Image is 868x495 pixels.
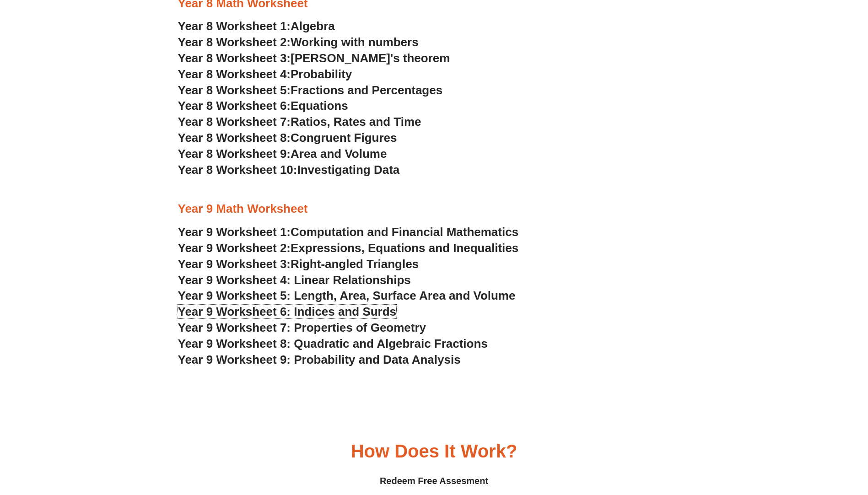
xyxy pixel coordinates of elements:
span: Fractions and Percentages [291,83,442,97]
span: Year 9 Worksheet 2: [178,241,291,255]
iframe: Chat Widget [716,392,868,495]
a: Year 9 Worksheet 6: Indices and Surds [178,305,397,318]
span: Algebra [291,19,335,33]
span: Year 9 Worksheet 1: [178,225,291,239]
span: Congruent Figures [291,131,397,145]
span: Probability [291,67,352,81]
span: Year 8 Worksheet 5: [178,83,291,97]
span: Year 8 Worksheet 7: [178,115,291,129]
span: Ratios, Rates and Time [291,115,421,129]
a: Year 8 Worksheet 2:Working with numbers [178,35,419,49]
span: Year 8 Worksheet 9: [178,147,291,161]
h3: Year 9 Math Worksheet [178,201,690,217]
a: Year 8 Worksheet 1:Algebra [178,19,335,33]
a: Year 8 Worksheet 4:Probability [178,67,352,81]
a: Year 8 Worksheet 3:[PERSON_NAME]'s theorem [178,51,450,65]
a: Year 9 Worksheet 7: Properties of Geometry [178,321,426,334]
span: Area and Volume [291,147,387,161]
a: Year 8 Worksheet 9:Area and Volume [178,147,387,161]
a: Year 9 Worksheet 4: Linear Relationships [178,273,411,287]
span: Computation and Financial Mathematics [291,225,518,239]
a: Year 9 Worksheet 8: Quadratic and Algebraic Fractions [178,337,488,350]
span: Year 8 Worksheet 6: [178,99,291,113]
a: Year 9 Worksheet 2:Expressions, Equations and Inequalities [178,241,519,255]
span: Year 8 Worksheet 4: [178,67,291,81]
a: Year 8 Worksheet 10:Investigating Data [178,163,400,177]
span: Investigating Data [297,163,399,177]
span: Year 8 Worksheet 10: [178,163,297,177]
span: Year 8 Worksheet 2: [178,35,291,49]
a: Year 9 Worksheet 5: Length, Area, Surface Area and Volume [178,289,516,302]
span: Year 9 Worksheet 3: [178,257,291,271]
span: Working with numbers [291,35,419,49]
a: Year 9 Worksheet 9: Probability and Data Analysis [178,353,461,366]
a: Year 9 Worksheet 3:Right-angled Triangles [178,257,419,271]
h3: How Does it Work? [351,442,518,460]
a: Year 9 Worksheet 1:Computation and Financial Mathematics [178,225,519,239]
a: Year 8 Worksheet 7:Ratios, Rates and Time [178,115,421,129]
h4: Redeem Free Assesment [68,474,800,488]
span: Expressions, Equations and Inequalities [291,241,518,255]
a: Year 8 Worksheet 8:Congruent Figures [178,131,397,145]
span: [PERSON_NAME]'s theorem [291,51,450,65]
span: Equations [291,99,348,113]
span: Year 8 Worksheet 8: [178,131,291,145]
a: Year 8 Worksheet 6:Equations [178,99,348,113]
span: Year 8 Worksheet 3: [178,51,291,65]
span: Year 8 Worksheet 1: [178,19,291,33]
a: Year 8 Worksheet 5:Fractions and Percentages [178,83,443,97]
span: Right-angled Triangles [291,257,419,271]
